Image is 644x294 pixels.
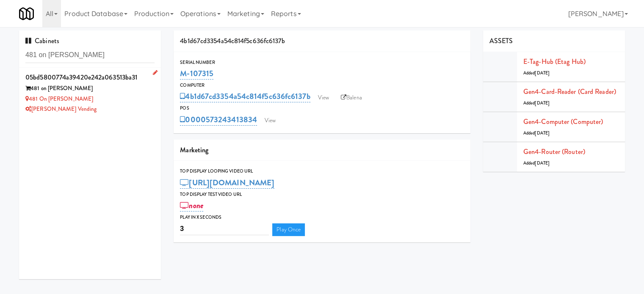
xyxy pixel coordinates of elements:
a: 481 on [PERSON_NAME] [25,95,93,103]
div: Top Display Looping Video Url [180,167,464,176]
span: ASSETS [489,36,513,46]
span: Marketing [180,145,208,155]
span: Added [523,70,550,76]
div: Computer [180,81,464,90]
img: Micromart [19,6,34,21]
a: [URL][DOMAIN_NAME] [180,177,274,189]
span: Added [523,100,550,106]
div: 481 on [PERSON_NAME] [25,83,155,94]
div: Top Display Test Video Url [180,190,464,199]
a: M-107315 [180,68,213,80]
span: Added [523,130,550,136]
a: 0000573243413834 [180,114,257,126]
span: [DATE] [535,70,550,76]
input: Search cabinets [25,47,155,63]
a: View [260,114,280,127]
a: Gen4-router (Router) [523,147,585,157]
span: [DATE] [535,160,550,166]
a: Play Once [272,223,305,236]
div: 4b1d67cd3354a54c814f5c636fc6137b [174,30,470,52]
a: 4b1d67cd3354a54c814f5c636fc6137b [180,91,310,102]
a: none [180,200,203,212]
span: [DATE] [535,100,550,106]
div: 05bd5800774a39420e242a063513ba31 [25,71,155,84]
a: E-tag-hub (Etag Hub) [523,57,586,66]
div: Play in X seconds [180,213,464,222]
a: Balena [337,91,366,104]
div: POS [180,104,464,113]
span: [DATE] [535,130,550,136]
span: Cabinets [25,36,59,46]
div: Serial Number [180,58,464,67]
span: Added [523,160,550,166]
a: Gen4-computer (Computer) [523,117,603,126]
a: Gen4-card-reader (Card Reader) [523,87,616,96]
li: 05bd5800774a39420e242a063513ba31481 on [PERSON_NAME] 481 on [PERSON_NAME][PERSON_NAME] Vending [19,68,161,118]
a: [PERSON_NAME] Vending [25,105,97,113]
a: View [314,91,333,104]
